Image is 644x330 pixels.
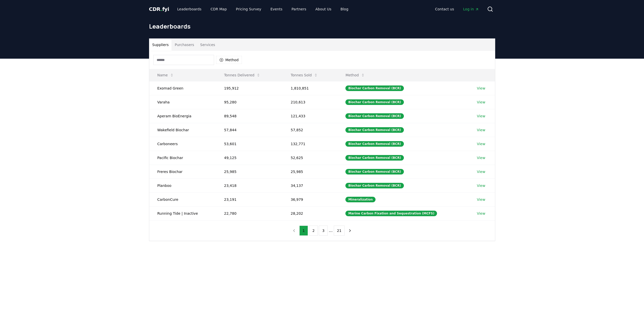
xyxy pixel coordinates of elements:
[216,151,283,165] td: 49,125
[287,70,322,80] button: Tonnes Sold
[283,206,338,220] td: 28,202
[173,5,352,14] nav: Main
[216,137,283,151] td: 53,601
[311,5,335,14] a: About Us
[216,123,283,137] td: 57,844
[477,155,485,160] a: View
[319,226,328,236] button: 3
[283,109,338,123] td: 121,433
[206,5,231,14] a: CDR Map
[283,81,338,95] td: 1,810,851
[346,226,354,236] button: next page
[345,211,437,216] div: Marine Carbon Fixation and Sequestration (MCFS)
[149,151,216,165] td: Pacific Biochar
[149,192,216,206] td: CarbonCure
[153,70,178,80] button: Name
[477,127,485,133] a: View
[345,127,404,133] div: Biochar Carbon Removal (BCR)
[334,226,345,236] button: 21
[477,211,485,216] a: View
[345,169,404,174] div: Biochar Carbon Removal (BCR)
[266,5,286,14] a: Events
[149,6,169,13] a: CDR.fyi
[149,6,169,12] span: CDR fyi
[216,109,283,123] td: 89,548
[345,141,404,147] div: Biochar Carbon Removal (BCR)
[345,197,376,202] div: Mineralization
[477,197,485,202] a: View
[173,5,205,14] a: Leaderboards
[216,56,242,64] button: Method
[283,192,338,206] td: 36,979
[216,95,283,109] td: 95,280
[477,169,485,174] a: View
[459,5,483,14] a: Log in
[149,39,172,51] button: Suppliers
[149,109,216,123] td: Aperam BioEnergia
[329,228,333,234] li: ...
[477,114,485,119] a: View
[216,192,283,206] td: 23,191
[299,226,308,236] button: 1
[283,123,338,137] td: 57,852
[149,179,216,192] td: Planboo
[463,7,479,12] span: Log in
[149,95,216,109] td: Varaha
[216,179,283,192] td: 23,418
[477,86,485,91] a: View
[431,5,483,14] nav: Main
[345,85,404,91] div: Biochar Carbon Removal (BCR)
[431,5,458,14] a: Contact us
[197,39,218,51] button: Services
[309,226,318,236] button: 2
[220,70,265,80] button: Tonnes Delivered
[477,141,485,146] a: View
[149,137,216,151] td: Carboneers
[216,165,283,179] td: 25,985
[345,99,404,105] div: Biochar Carbon Removal (BCR)
[149,22,495,30] h1: Leaderboards
[283,95,338,109] td: 210,613
[283,151,338,165] td: 52,625
[149,81,216,95] td: Exomad Green
[287,5,310,14] a: Partners
[149,206,216,220] td: Running Tide | Inactive
[337,5,352,14] a: Blog
[216,81,283,95] td: 195,912
[345,183,404,188] div: Biochar Carbon Removal (BCR)
[149,165,216,179] td: Freres Biochar
[172,39,197,51] button: Purchasers
[477,100,485,105] a: View
[345,155,404,161] div: Biochar Carbon Removal (BCR)
[232,5,265,14] a: Pricing Survey
[160,6,162,12] span: .
[345,113,404,119] div: Biochar Carbon Removal (BCR)
[283,179,338,192] td: 34,137
[283,137,338,151] td: 132,771
[341,70,369,80] button: Method
[283,165,338,179] td: 25,985
[216,206,283,220] td: 22,780
[477,183,485,188] a: View
[149,123,216,137] td: Wakefield Biochar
